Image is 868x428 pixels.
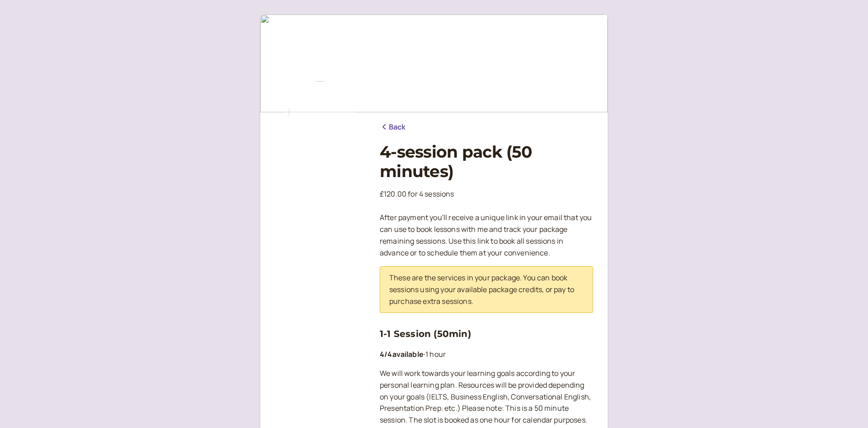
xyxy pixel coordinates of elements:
[380,121,406,133] a: Back
[380,327,593,341] h3: 1-1 Session (50min)
[424,349,425,359] span: ·
[380,368,593,427] p: We will work towards your learning goals according to your personal learning plan. Resources will...
[389,272,584,308] p: These are the services in your package. You can book sessions using your available package credit...
[380,188,593,259] p: £120.00 for 4 sessions After payment you'll receive a unique link in your email that you can use ...
[380,142,593,181] h1: 4-session pack (50 minutes)
[380,349,424,359] b: 4 / 4 available
[380,349,593,361] p: 1 hour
